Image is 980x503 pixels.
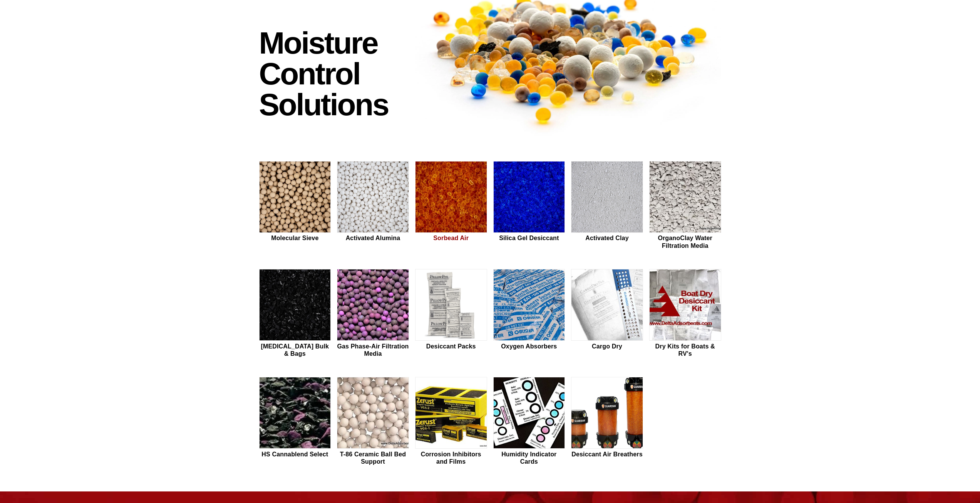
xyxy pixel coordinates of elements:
[259,343,331,357] h2: [MEDICAL_DATA] Bulk & Bags
[571,161,643,251] a: Activated Clay
[259,28,408,120] h1: Moisture Control Solutions
[649,343,721,357] h2: Dry Kits for Boats & RV's
[649,234,721,249] h2: OrganoClay Water Filtration Media
[493,161,565,251] a: Silica Gel Desiccant
[337,451,409,465] h2: T-86 Ceramic Ball Bed Support
[415,161,487,251] a: Sorbead Air
[337,343,409,357] h2: Gas Phase-Air Filtration Media
[571,269,643,358] a: Cargo Dry
[259,377,331,466] a: HS Cannablend Select
[571,343,643,350] h2: Cargo Dry
[415,377,487,466] a: Corrosion Inhibitors and Films
[571,377,643,466] a: Desiccant Air Breathers
[571,234,643,242] h2: Activated Clay
[259,269,331,358] a: [MEDICAL_DATA] Bulk & Bags
[415,234,487,242] h2: Sorbead Air
[571,451,643,458] h2: Desiccant Air Breathers
[649,269,721,358] a: Dry Kits for Boats & RV's
[259,161,331,251] a: Molecular Sieve
[337,161,409,251] a: Activated Alumina
[649,161,721,251] a: OrganoClay Water Filtration Media
[259,234,331,242] h2: Molecular Sieve
[337,377,409,466] a: T-86 Ceramic Ball Bed Support
[415,343,487,350] h2: Desiccant Packs
[493,343,565,350] h2: Oxygen Absorbers
[337,234,409,242] h2: Activated Alumina
[493,451,565,465] h2: Humidity Indicator Cards
[493,377,565,466] a: Humidity Indicator Cards
[493,234,565,242] h2: Silica Gel Desiccant
[337,269,409,358] a: Gas Phase-Air Filtration Media
[415,269,487,358] a: Desiccant Packs
[493,269,565,358] a: Oxygen Absorbers
[259,451,331,458] h2: HS Cannablend Select
[415,451,487,465] h2: Corrosion Inhibitors and Films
